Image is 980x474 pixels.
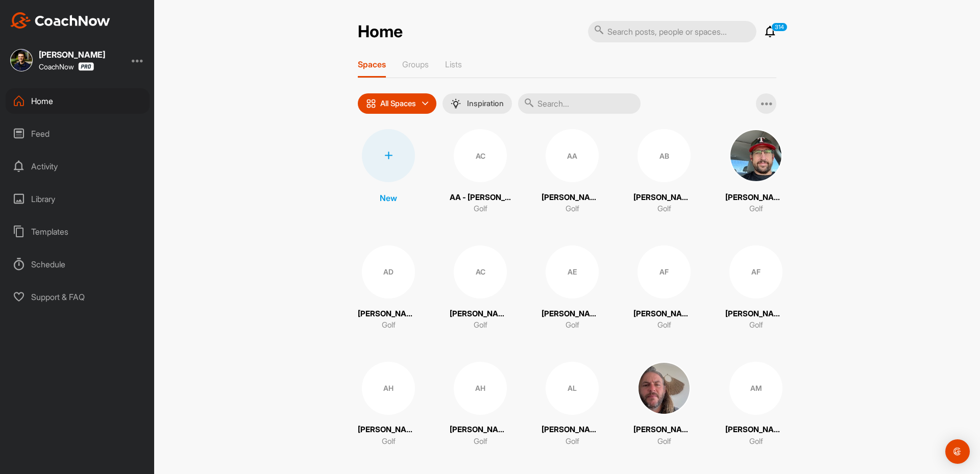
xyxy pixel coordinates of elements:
[657,203,671,215] p: Golf
[566,203,579,215] p: Golf
[358,362,419,447] a: AH[PERSON_NAME]Golf
[749,319,763,331] p: Golf
[542,362,603,447] a: AL[PERSON_NAME]Golf
[729,245,782,298] div: AF
[474,436,487,447] p: Golf
[638,129,691,182] div: AB
[382,319,396,331] p: Golf
[10,49,33,71] img: square_49fb5734a34dfb4f485ad8bdc13d6667.jpg
[474,319,487,331] p: Golf
[6,88,150,114] div: Home
[78,62,94,71] img: CoachNow Pro
[358,308,419,320] p: [PERSON_NAME]
[588,21,756,42] input: Search posts, people or spaces...
[6,121,150,146] div: Feed
[380,99,416,108] p: All Spaces
[945,439,970,464] div: Open Intercom Messenger
[633,308,695,320] p: [PERSON_NAME]
[6,284,150,310] div: Support & FAQ
[366,98,376,109] img: icon
[542,192,603,204] p: [PERSON_NAME]
[6,186,150,212] div: Library
[358,59,386,69] p: Spaces
[6,154,150,179] div: Activity
[542,245,603,331] a: AE[PERSON_NAME]Golf
[729,362,782,415] div: AM
[638,362,691,415] img: square_070bcfb37112b398d0b1e8e92526b093.jpg
[725,129,787,215] a: [PERSON_NAME]Golf
[362,362,415,415] div: AH
[39,62,94,71] div: CoachNow
[358,424,419,436] p: [PERSON_NAME]
[546,245,599,298] div: AE
[382,436,396,447] p: Golf
[633,424,695,436] p: [PERSON_NAME]
[445,59,462,69] p: Lists
[6,219,150,244] div: Templates
[402,59,429,69] p: Groups
[6,252,150,277] div: Schedule
[542,308,603,320] p: [PERSON_NAME]
[450,129,511,215] a: ACAA - [PERSON_NAME]Golf
[450,192,511,204] p: AA - [PERSON_NAME]
[725,362,787,447] a: AM[PERSON_NAME]Golf
[518,93,641,114] input: Search...
[450,308,511,320] p: [PERSON_NAME] De La [PERSON_NAME]
[358,22,403,42] h2: Home
[450,245,511,331] a: AC[PERSON_NAME] De La [PERSON_NAME]Golf
[358,245,419,331] a: AD[PERSON_NAME]Golf
[542,129,603,215] a: AA[PERSON_NAME]Golf
[725,308,787,320] p: [PERSON_NAME]
[546,129,599,182] div: AA
[633,129,695,215] a: AB[PERSON_NAME]Golf
[657,319,671,331] p: Golf
[725,424,787,436] p: [PERSON_NAME]
[749,203,763,215] p: Golf
[725,192,787,204] p: [PERSON_NAME]
[450,424,511,436] p: [PERSON_NAME]
[454,362,507,415] div: AH
[546,362,599,415] div: AL
[10,12,110,29] img: CoachNow
[725,245,787,331] a: AF[PERSON_NAME]Golf
[474,203,487,215] p: Golf
[467,99,504,108] p: Inspiration
[542,424,603,436] p: [PERSON_NAME]
[657,436,671,447] p: Golf
[633,245,695,331] a: AF[PERSON_NAME]Golf
[362,245,415,298] div: AD
[566,319,579,331] p: Golf
[39,51,105,59] div: [PERSON_NAME]
[454,245,507,298] div: AC
[633,362,695,447] a: [PERSON_NAME]Golf
[638,245,691,298] div: AF
[771,22,788,32] p: 314
[749,436,763,447] p: Golf
[729,129,782,182] img: square_1977211304866c651fe8574bfd4e6d3a.jpg
[566,436,579,447] p: Golf
[633,192,695,204] p: [PERSON_NAME]
[454,129,507,182] div: AC
[451,98,461,109] img: menuIcon
[380,192,397,204] p: New
[450,362,511,447] a: AH[PERSON_NAME]Golf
